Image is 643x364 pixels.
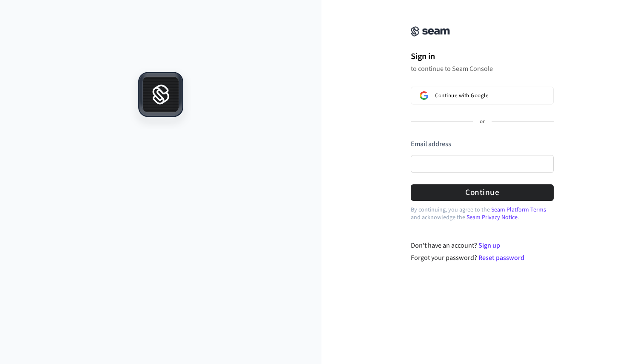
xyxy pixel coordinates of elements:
button: Continue [411,184,554,201]
img: Sign in with Google [420,91,428,100]
div: Don't have an account? [411,240,554,251]
a: Reset password [478,253,524,262]
div: Forgot your password? [411,253,554,263]
p: to continue to Seam Console [411,65,554,73]
a: Sign up [478,241,500,250]
button: Sign in with GoogleContinue with Google [411,87,554,104]
span: Continue with Google [435,92,488,99]
label: Email address [411,139,451,149]
img: Seam Console [411,26,450,37]
p: or [480,118,485,126]
h1: Sign in [411,50,554,63]
p: By continuing, you agree to the and acknowledge the . [411,206,554,221]
a: Seam Platform Terms [491,206,546,214]
a: Seam Privacy Notice [467,213,518,222]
